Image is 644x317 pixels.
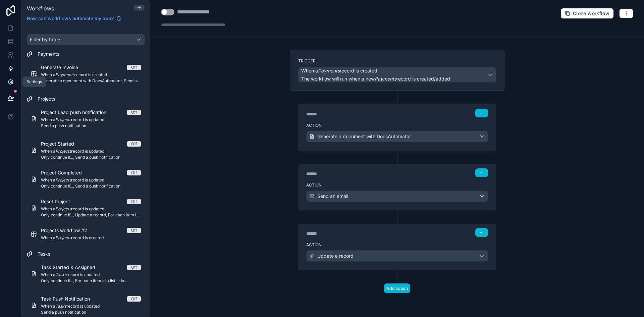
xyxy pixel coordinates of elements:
label: Trigger [298,58,496,64]
span: Update a record [317,253,354,259]
label: Action [306,242,488,248]
span: When a record is created [301,67,377,74]
a: How can workflows automate my app? [24,15,124,22]
em: Payments [318,68,340,73]
div: Settings [26,79,42,85]
span: Clone workflow [573,10,609,16]
button: When aPaymentsrecord is createdThe workflow will run when a newPaymentsrecord is created/added [298,67,496,83]
span: Workflows [27,5,54,12]
em: Payments [375,76,396,82]
span: Generate a document with DocsAutomator [317,133,411,140]
button: Clone workflow [560,8,614,19]
span: Send an email [317,193,348,200]
button: Send an email [306,191,488,202]
button: Add action [384,283,410,293]
span: The workflow will run when a new record is created/added [301,76,450,82]
label: Action [306,123,488,128]
button: Update a record [306,250,488,262]
label: Action [306,182,488,188]
span: How can workflows automate my app? [27,15,114,22]
button: Generate a document with DocsAutomator [306,131,488,142]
